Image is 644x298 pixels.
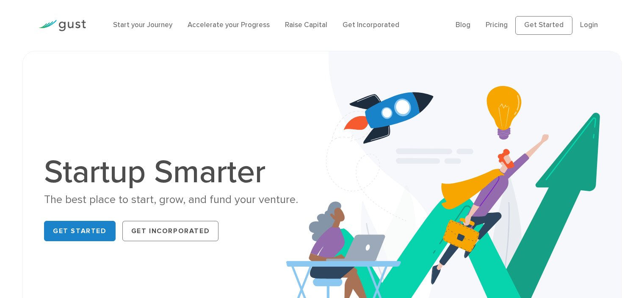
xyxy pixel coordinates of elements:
[122,221,219,241] a: Get Incorporated
[44,156,315,188] h1: Startup Smarter
[515,16,572,35] a: Get Started
[39,20,86,31] img: Gust Logo
[486,21,508,29] a: Pricing
[44,221,116,241] a: Get Started
[580,21,598,29] a: Login
[44,192,315,207] div: The best place to start, grow, and fund your venture.
[285,21,327,29] a: Raise Capital
[113,21,172,29] a: Start your Journey
[343,21,399,29] a: Get Incorporated
[188,21,270,29] a: Accelerate your Progress
[456,21,470,29] a: Blog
